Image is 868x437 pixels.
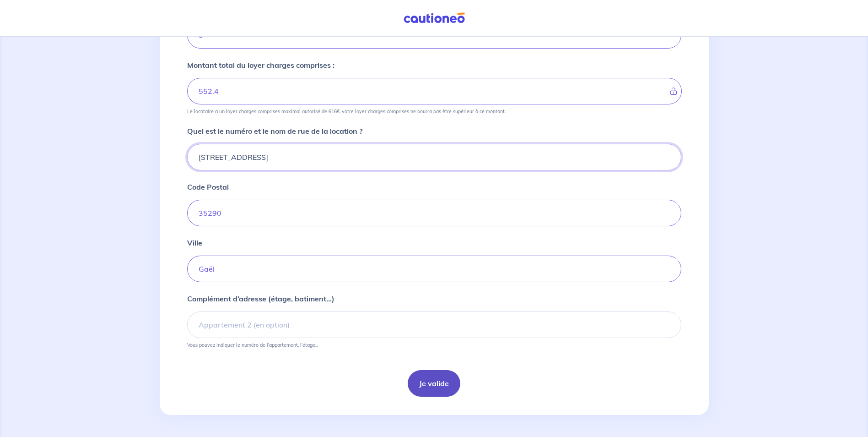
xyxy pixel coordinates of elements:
[187,144,681,170] input: Ex: 165 avenue de Bretagne
[400,12,469,24] img: Cautioneo
[187,342,318,348] p: Vous pouvez indiquer le numéro de l’appartement, l’étage...
[187,200,681,226] input: Ex: 59000
[408,370,460,397] button: Je valide
[187,293,334,304] p: Complément d’adresse (étage, batiment...)
[187,256,681,282] input: Ex: Lille
[187,181,229,192] p: Code Postal
[187,60,334,71] p: Montant total du loyer charges comprises :
[187,108,506,115] p: Le locataire a un loyer charges comprises maximal autorisé de 616€, votre loyer charges comprises...
[187,311,681,338] input: Appartement 2 (en option)
[187,237,202,248] p: Ville
[187,126,362,137] p: Quel est le numéro et le nom de rue de la location ?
